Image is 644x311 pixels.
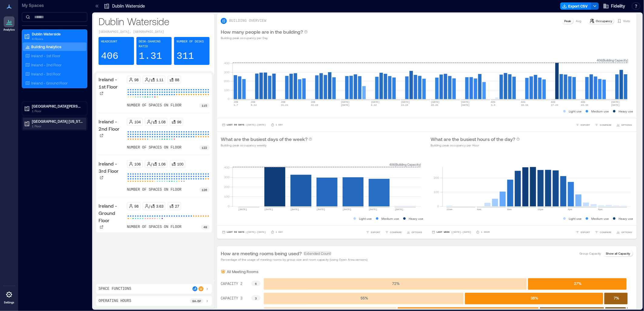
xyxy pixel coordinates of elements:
[175,77,179,82] p: 88
[202,187,207,192] p: 126
[2,15,17,33] a: Analytics
[202,103,207,108] p: 115
[139,39,169,49] p: Desk-sharing ratio
[221,229,267,235] button: Last 90 Days |[DATE]-[DATE]
[461,104,470,106] text: [DATE]
[431,135,515,143] p: What are the busiest hours of the day?
[139,50,162,62] p: 1.31
[606,251,630,256] p: Show all Capacity
[369,208,377,211] text: [DATE]
[101,39,117,44] p: Headcount
[99,202,125,224] p: Ireland - Ground Floor
[31,62,62,67] p: Ireland - 2nd Floor
[461,101,470,103] text: [DATE]
[224,79,230,83] tspan: 200
[551,101,555,103] text: AUG
[22,2,87,8] p: My Spaces
[392,281,400,286] text: 72 %
[99,15,210,27] p: Dublin Waterside
[135,77,139,82] p: 98
[576,18,581,23] p: Avg
[264,208,273,211] text: [DATE]
[615,122,633,128] button: OPTIONS
[221,250,302,257] p: How are meeting rooms being used?
[135,119,141,124] p: 104
[4,301,14,304] p: Settings
[99,76,125,90] p: Ireland - 1st Floor
[112,3,145,9] p: Dublin Waterside
[431,229,472,235] button: Last Week |[DATE]-[DATE]
[32,32,83,36] p: Dublin Waterside
[405,229,423,235] button: OPTIONS
[234,104,238,106] text: 1-7
[32,109,83,113] p: 1 Floor
[311,104,318,106] text: 22-28
[371,101,380,103] text: [DATE]
[221,35,308,40] p: Building peak occupancy per Day
[395,208,404,211] text: [DATE]
[438,204,439,208] tspan: 0
[156,204,164,209] p: 3.63
[311,101,315,103] text: JUN
[99,286,131,291] p: Space Functions
[521,104,528,106] text: 10-16
[481,230,490,234] p: 1 Hour
[2,287,16,306] a: Settings
[531,296,538,300] text: 38 %
[203,225,207,229] p: 49
[575,122,591,128] button: EXPORT
[31,53,60,58] p: Ireland - 1st Floor
[127,145,182,150] p: number of spaces on floor
[611,101,620,103] text: [DATE]
[521,101,525,103] text: AUG
[234,101,238,103] text: JUN
[431,104,438,106] text: 20-26
[538,208,543,211] text: 12pm
[594,229,613,235] button: COMPARE
[623,18,630,23] p: Visits
[221,296,243,301] text: CAPACITY 3
[447,208,452,211] text: 12am
[596,18,612,23] p: Occupancy
[228,97,230,101] tspan: 0
[202,145,207,150] p: 122
[611,104,620,106] text: [DATE]
[598,208,603,211] text: 8pm
[99,160,125,175] p: Ireland - 3rd Floor
[151,162,153,166] p: /
[431,143,520,148] p: Building peak occupancy per Hour
[224,166,230,169] tspan: 400
[101,50,119,62] p: 406
[227,269,258,274] p: All Meeting Rooms
[149,77,150,82] p: /
[99,118,125,132] p: Ireland - 2nd Floor
[156,77,164,82] p: 1.11
[290,208,299,211] text: [DATE]
[228,204,230,208] tspan: 0
[621,123,632,127] span: OPTIONS
[581,230,590,234] span: EXPORT
[135,204,139,209] p: 98
[224,70,230,74] tspan: 300
[409,216,423,221] p: Heavy use
[615,229,633,235] button: OPTIONS
[359,216,372,221] p: Light use
[127,187,182,192] p: number of spaces on floor
[371,230,380,234] span: EXPORT
[149,204,150,209] p: /
[579,251,601,256] p: Group Capacity
[551,104,558,106] text: 17-23
[600,123,612,127] span: COMPARE
[560,2,591,10] button: Export CSV
[581,123,590,127] span: EXPORT
[127,103,182,108] p: number of spaces on floor
[224,88,230,92] tspan: 100
[281,104,288,106] text: 15-21
[221,122,267,128] button: Last 90 Days |[DATE]-[DATE]
[177,119,182,124] p: 96
[581,101,585,103] text: AUG
[32,104,83,109] p: [GEOGRAPHIC_DATA][PERSON_NAME]
[614,296,619,300] text: 7 %
[401,101,410,103] text: [DATE]
[600,230,612,234] span: COMPARE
